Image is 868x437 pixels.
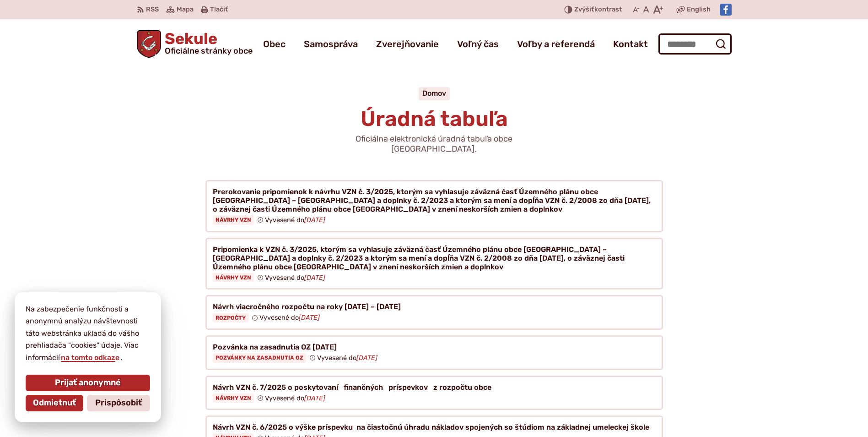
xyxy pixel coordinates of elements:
[26,303,150,364] p: Na zabezpečenie funkčnosti a anonymnú analýzu návštevnosti táto webstránka ukladá do vášho prehli...
[324,134,544,154] p: Oficiálna elektronická úradná tabuľa obce [GEOGRAPHIC_DATA].
[33,398,76,408] span: Odmietnuť
[205,295,663,330] a: Návrh viacročného rozpočtu na roky [DATE] – [DATE] Rozpočty Vyvesené do[DATE]
[165,47,253,55] span: Oficiálne stránky obce
[161,31,253,55] span: Sekule
[26,375,150,391] button: Prijať anonymné
[304,31,358,57] a: Samospráva
[95,398,142,408] span: Prispôsobiť
[55,378,121,388] span: Prijať anonymné
[137,30,162,58] img: Prejsť na domovskú stránku
[376,31,439,57] a: Zverejňovanie
[205,180,663,232] a: Prerokovanie pripomienok k návrhu VZN č. 3/2025, ktorým sa vyhlasuje záväzná časť Územného plánu ...
[361,106,508,131] span: Úradná tabuľa
[210,6,228,14] span: Tlačiť
[137,30,253,58] a: Logo Sekule, prejsť na domovskú stránku.
[205,238,663,290] a: Pripomienka k VZN č. 3/2025, ktorým sa vyhlasuje záväzná časť Územného plánu obce [GEOGRAPHIC_DAT...
[574,6,622,14] span: kontrast
[26,395,83,411] button: Odmietnuť
[205,335,663,370] a: Pozvánka na zasadnutia OZ [DATE] Pozvánky na zasadnutia OZ Vyvesené do[DATE]
[517,31,595,57] a: Voľby a referendá
[87,395,150,411] button: Prispôsobiť
[263,31,286,57] a: Obec
[146,4,159,15] span: RSS
[613,31,648,57] a: Kontakt
[574,5,594,13] span: Zvýšiť
[422,89,446,98] a: Domov
[205,376,663,410] a: Návrh VZN č. 7/2025 o poskytovaní finančných príspevkov z rozpočtu obce Návrhy VZN Vyvesené do[DATE]
[177,4,194,15] span: Mapa
[720,4,732,16] img: Prejsť na Facebook stránku
[60,353,120,362] a: na tomto odkaze
[687,4,711,15] span: English
[457,31,499,57] a: Voľný čas
[685,4,712,15] a: English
